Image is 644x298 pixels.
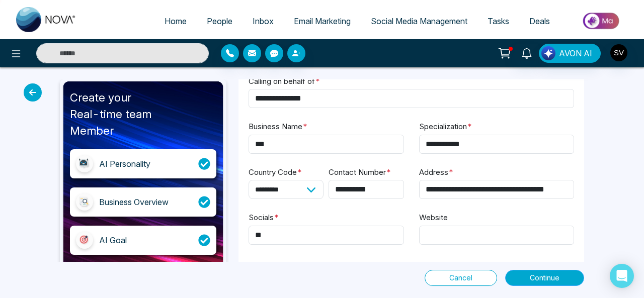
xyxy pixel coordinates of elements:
[207,16,232,26] span: People
[529,16,550,26] span: Deals
[249,76,320,87] label: Calling on behalf of
[78,196,91,208] img: business_overview.20f3590d.svg
[488,16,509,26] span: Tasks
[249,167,302,178] label: Country Code
[565,10,638,32] img: Market-place.gif
[284,12,361,31] a: Email Marketing
[559,47,592,59] span: AVON AI
[165,16,187,26] span: Home
[541,46,555,60] img: Lead Flow
[197,12,243,31] a: People
[294,16,351,26] span: Email Marketing
[539,44,601,63] button: AVON AI
[253,16,274,26] span: Inbox
[361,12,477,31] a: Social Media Management
[70,89,217,139] div: Create your Real-time team Member
[419,167,453,178] label: Address
[78,158,91,170] img: ai_personality.95acf9cc.svg
[530,272,559,283] span: Continue
[249,121,307,133] label: Business Name
[99,234,127,246] div: AI Goal
[477,12,519,31] a: Tasks
[519,12,560,31] a: Deals
[78,234,91,246] img: goal_icon.e9407f2c.svg
[243,12,284,31] a: Inbox
[419,212,448,224] label: Website
[371,16,467,26] span: Social Media Management
[16,7,76,32] img: Nova CRM Logo
[425,270,497,286] button: Cancel
[449,272,472,283] span: Cancel
[99,196,169,208] div: Business Overview
[329,167,391,178] label: Contact Number
[505,270,584,286] button: Continue
[419,121,472,133] label: Specialization
[610,44,627,61] img: User Avatar
[99,158,150,170] div: AI Personality
[610,264,634,288] div: Open Intercom Messenger
[249,212,279,224] label: Socials
[154,12,197,31] a: Home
